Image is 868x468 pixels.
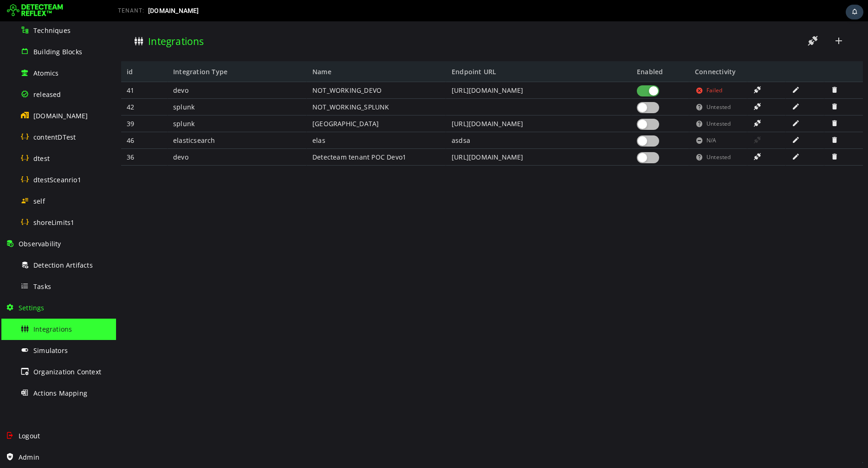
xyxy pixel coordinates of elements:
div: NOT_WORKING_SPLUNK [191,77,330,94]
span: Integrations [33,325,72,333]
div: [URL][DOMAIN_NAME] [330,128,515,144]
div: elasticsearch [52,111,191,128]
span: Building Blocks [33,47,82,56]
span: [DOMAIN_NAME] [148,7,199,14]
div: id [5,40,52,61]
div: 41 [5,61,52,77]
span: Detection Artifacts [33,261,93,269]
span: shoreLimits1 [33,218,74,227]
div: 42 [5,77,52,94]
span: contentDTest [33,133,76,141]
div: 39 [5,94,52,111]
span: Organization Context [33,367,101,376]
span: Failed [590,61,606,77]
span: Tasks [33,282,51,291]
span: self [33,197,45,205]
div: NOT_WORKING_DEVO [191,61,330,77]
div: devo [52,128,191,144]
span: released [33,90,61,99]
span: N/A [590,111,601,128]
div: Enabled [515,40,573,61]
div: Task Notifications [846,5,863,19]
div: splunk [52,77,191,94]
span: Untested [590,128,615,144]
span: Techniques [33,26,71,35]
div: Connectivity Status [573,40,631,61]
div: Integration Type [52,40,191,61]
div: devo [52,61,191,77]
div: splunk [52,94,191,111]
span: dtest [33,154,50,163]
div: elas [191,111,330,128]
span: Untested [590,94,615,111]
div: 36 [5,128,52,144]
span: [DOMAIN_NAME] [33,111,88,120]
span: TENANT: [118,7,144,14]
h3: Integrations [32,13,88,26]
div: Detecteam tenant POC Devo1 [191,128,330,144]
span: Settings [19,303,45,312]
div: Endpoint URL [330,40,515,61]
span: dtestSceanrio1 [33,175,81,184]
span: Observability [19,239,61,248]
span: Untested [590,77,615,94]
div: 46 [5,111,52,128]
div: asdsa [330,111,515,128]
span: Actions Mapping [33,389,87,397]
div: [URL][DOMAIN_NAME] [330,94,515,111]
span: Simulators [33,346,68,355]
img: Detecteam logo [7,3,63,18]
div: Name [191,40,330,61]
div: [GEOGRAPHIC_DATA] [191,94,330,111]
span: Admin [19,453,39,462]
span: Logout [19,431,40,440]
div: [URL][DOMAIN_NAME] [330,61,515,77]
span: Atomics [33,69,58,77]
